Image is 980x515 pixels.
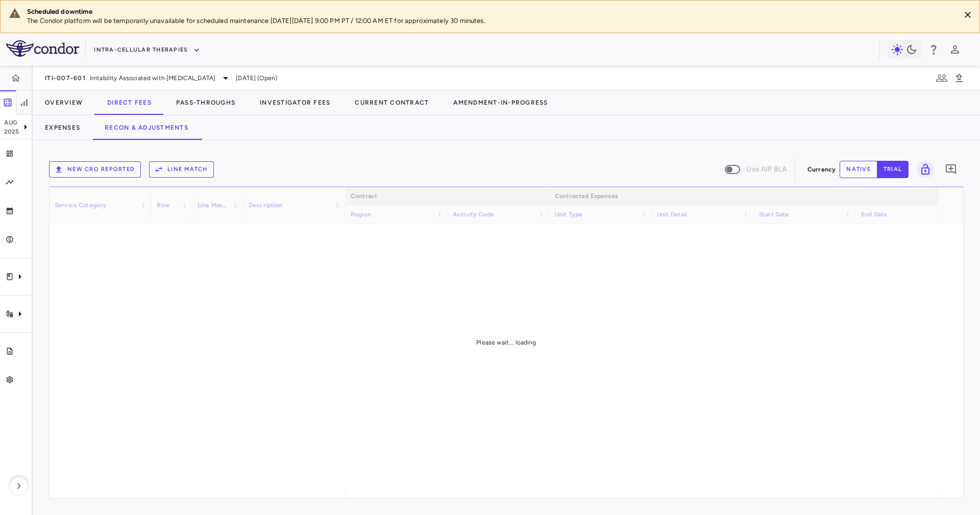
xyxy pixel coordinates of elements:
button: Intra-Cellular Therapies [94,42,200,58]
span: Please wait... loading [476,339,536,346]
span: Irritability Associated with [MEDICAL_DATA] [90,73,215,83]
button: Close [960,7,975,22]
button: New CRO reported [49,161,141,178]
button: Pass-Throughs [164,90,248,115]
span: Lock grid [913,161,934,178]
svg: Add comment [945,163,957,176]
p: Currency [807,165,836,174]
button: Amendment-In-Progress [441,90,560,115]
span: ITI-007-601 [45,74,86,82]
div: Scheduled downtime [27,7,952,16]
button: Investigator Fees [248,90,342,115]
p: Aug [4,118,19,127]
button: Add comment [942,161,960,178]
span: [DATE] (Open) [236,73,277,83]
button: trial [877,161,909,178]
span: Use AIP BLA [746,164,787,175]
button: Overview [33,90,95,115]
img: logo-full-SnFGN8VE.png [6,40,79,57]
button: native [840,161,877,178]
button: Expenses [33,115,92,140]
p: The Condor platform will be temporarily unavailable for scheduled maintenance [DATE][DATE] 9:00 P... [27,16,952,26]
button: Direct Fees [95,90,164,115]
button: Current Contract [342,90,441,115]
p: 2025 [4,127,19,136]
button: Recon & Adjustments [92,115,201,140]
button: Line Match [149,161,214,178]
